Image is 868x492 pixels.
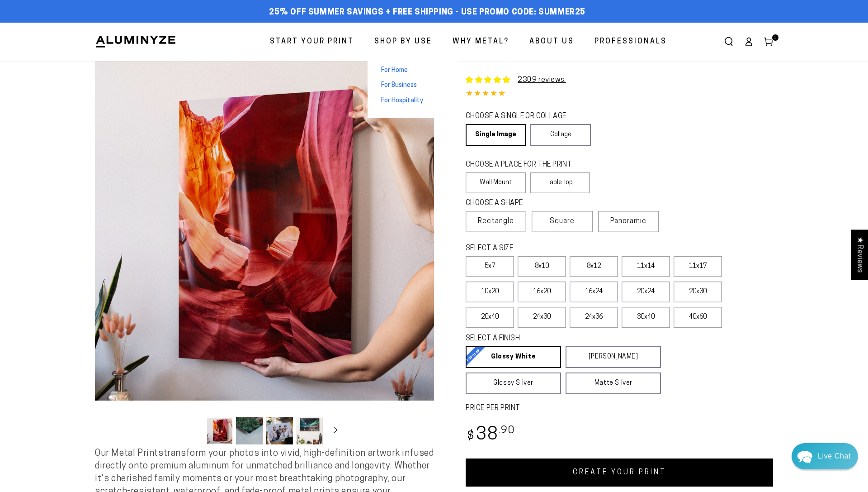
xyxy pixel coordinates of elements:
span: Panoramic [610,218,646,225]
span: For Business [381,81,417,90]
img: Aluminyze [95,35,176,48]
label: 11x14 [622,256,670,277]
span: Start Your Print [270,35,354,48]
button: Load image 2 in gallery view [236,417,263,444]
label: PRICE PER PRINT [466,403,773,414]
label: 30x40 [622,307,670,328]
a: [PERSON_NAME] [566,346,661,368]
label: 24x36 [570,307,618,328]
label: 20x40 [466,307,514,328]
a: Shop By Use [368,30,439,54]
a: Single Image [466,124,526,146]
span: $ [467,430,475,443]
button: Load image 4 in gallery view [296,417,323,444]
a: For Home [368,63,458,78]
sup: .90 [499,425,515,436]
a: About Us [523,30,581,54]
a: Professionals [588,30,674,54]
a: 2309 reviews. [466,75,566,86]
a: For Business [368,78,458,93]
a: Why Metal? [446,30,516,54]
div: 4.85 out of 5.0 stars [466,88,773,101]
a: Glossy Silver [466,373,561,394]
label: 8x10 [518,256,566,277]
span: Square [550,216,575,227]
legend: CHOOSE A PLACE FOR THE PRINT [466,160,582,170]
label: 24x30 [518,307,566,328]
legend: SELECT A SIZE [466,244,646,254]
div: Contact Us Directly [818,443,851,469]
span: 25% off Summer Savings + Free Shipping - Use Promo Code: SUMMER25 [269,8,585,18]
span: For Home [381,66,408,75]
span: 1 [774,34,777,41]
span: Rectangle [478,216,514,227]
summary: Search our site [719,32,739,52]
span: Shop By Use [374,35,432,48]
legend: CHOOSE A SHAPE [466,198,583,209]
button: Load image 1 in gallery view [206,417,233,444]
div: Click to open Judge.me floating reviews tab [851,229,868,280]
label: Table Top [530,172,590,193]
button: Slide right [325,420,345,440]
a: Glossy White [466,346,561,368]
label: 8x12 [570,256,618,277]
label: 10x20 [466,282,514,302]
media-gallery: Gallery Viewer [95,61,434,447]
legend: CHOOSE A SINGLE OR COLLAGE [466,111,582,122]
span: Professionals [594,35,667,48]
a: CREATE YOUR PRINT [466,459,773,487]
label: 16x20 [518,282,566,302]
label: 11x17 [674,256,722,277]
label: 16x24 [570,282,618,302]
a: 2309 reviews. [518,76,566,84]
a: Start Your Print [263,30,361,54]
label: 20x24 [622,282,670,302]
label: 5x7 [466,256,514,277]
legend: SELECT A FINISH [466,334,639,344]
span: Why Metal? [453,35,509,48]
a: Matte Silver [566,373,661,394]
bdi: 38 [466,426,515,444]
label: 40x60 [674,307,722,328]
a: Collage [530,124,590,146]
button: Load image 3 in gallery view [266,417,293,444]
button: Slide left [184,420,203,440]
div: Chat widget toggle [792,443,858,469]
span: About Us [529,35,574,48]
label: 20x30 [674,282,722,302]
span: For Hospitality [381,96,423,105]
label: Wall Mount [466,172,526,193]
a: For Hospitality [368,93,458,109]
